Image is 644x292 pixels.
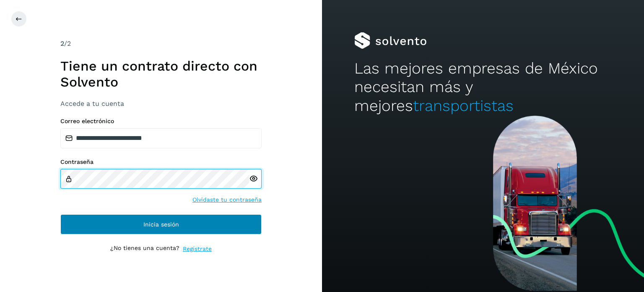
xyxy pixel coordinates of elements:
div: /2 [60,39,262,49]
h1: Tiene un contrato directo con Solvento [60,58,262,90]
span: transportistas [413,97,514,115]
a: Regístrate [183,245,212,253]
span: 2 [60,39,64,47]
span: Inicia sesión [143,221,179,227]
p: ¿No tienes una cuenta? [110,245,179,253]
h2: Las mejores empresas de México necesitan más y mejores [354,59,612,115]
label: Contraseña [60,158,262,166]
button: Inicia sesión [60,214,262,234]
label: Correo electrónico [60,118,262,125]
a: Olvidaste tu contraseña [192,195,262,204]
h3: Accede a tu cuenta [60,100,262,108]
